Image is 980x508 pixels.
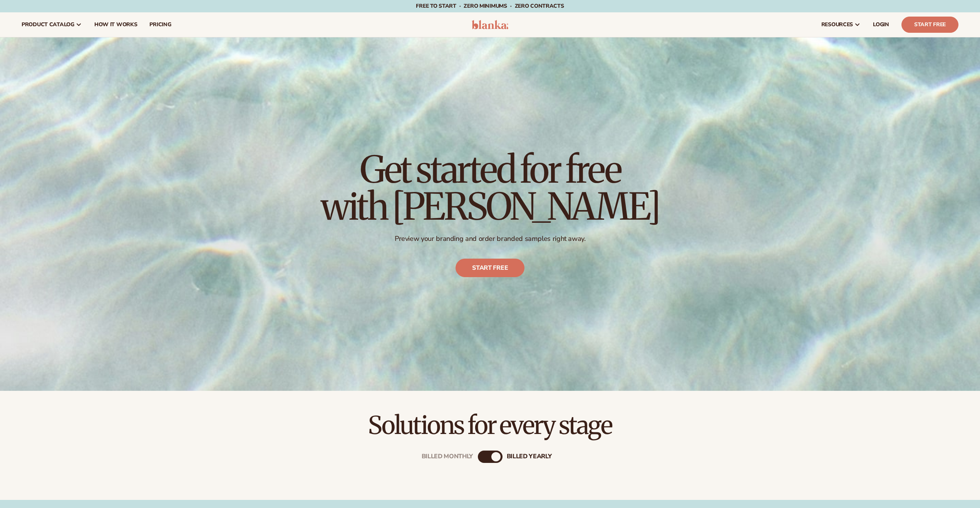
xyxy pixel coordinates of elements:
span: How It Works [94,22,137,28]
a: pricing [143,12,177,37]
span: pricing [149,22,171,28]
a: LOGIN [867,12,895,37]
span: LOGIN [873,22,889,28]
a: Start Free [901,17,958,33]
span: product catalog [22,22,74,28]
a: How It Works [88,12,144,37]
span: resources [821,22,853,28]
span: Free to start · ZERO minimums · ZERO contracts [416,2,564,10]
h2: Solutions for every stage [22,412,958,438]
h1: Get started for free with [PERSON_NAME] [321,151,660,225]
a: product catalog [15,12,88,37]
div: billed Yearly [507,453,552,461]
p: Preview your branding and order branded samples right away. [321,234,660,243]
img: logo [472,20,508,29]
a: resources [815,12,867,37]
div: Billed Monthly [422,453,473,461]
a: Start free [456,259,524,277]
